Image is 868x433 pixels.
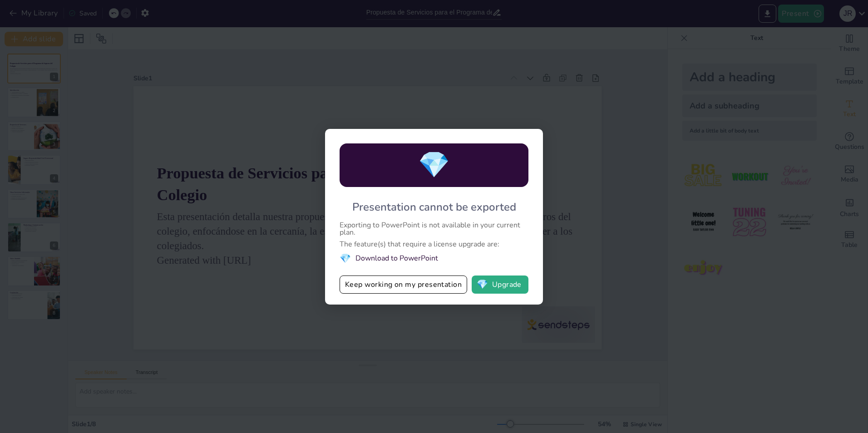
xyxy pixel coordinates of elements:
[472,276,528,294] button: diamondUpgrade
[340,241,528,248] div: The feature(s) that require a license upgrade are:
[340,252,351,265] span: diamond
[340,221,528,236] div: Exporting to PowerPoint is not available in your current plan.
[418,148,450,182] span: diamond
[340,252,528,265] li: Download to PowerPoint
[340,276,467,294] button: Keep working on my presentation
[477,280,488,289] span: diamond
[352,200,516,214] div: Presentation cannot be exported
